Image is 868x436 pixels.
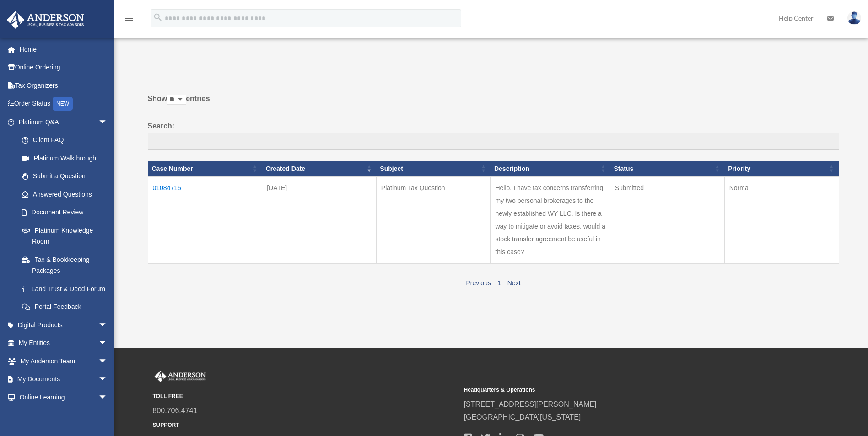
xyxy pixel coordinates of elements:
a: Online Ordering [6,58,121,77]
small: TOLL FREE [153,392,458,401]
small: SUPPORT [153,420,458,430]
a: Tax & Bookkeeping Packages [13,250,117,280]
th: Priority: activate to sort column ascending [724,161,839,176]
a: menu [124,16,135,24]
td: Platinum Tax Question [376,176,491,263]
label: Search: [148,120,839,150]
td: Normal [724,176,839,263]
th: Status: activate to sort column ascending [610,161,725,176]
input: Search: [148,133,839,150]
i: search [153,12,163,22]
a: Platinum Knowledge Room [13,221,117,250]
th: Created Date: activate to sort column ascending [262,161,377,176]
a: Platinum Walkthrough [13,149,117,167]
a: Previous [466,279,491,287]
a: Land Trust & Deed Forum [13,280,117,298]
span: arrow_drop_down [98,388,117,407]
i: menu [124,13,135,24]
a: Digital Productsarrow_drop_down [6,316,121,334]
a: My Entitiesarrow_drop_down [6,334,121,352]
small: Headquarters & Operations [464,385,769,395]
a: Tax Organizers [6,76,121,95]
img: User Pic [847,11,861,25]
td: Submitted [610,176,725,263]
span: arrow_drop_down [98,113,117,132]
th: Subject: activate to sort column ascending [376,161,491,176]
a: Platinum Q&Aarrow_drop_down [6,113,117,131]
th: Case Number: activate to sort column ascending [148,161,262,176]
a: My Documentsarrow_drop_down [6,370,121,388]
a: [STREET_ADDRESS][PERSON_NAME] [464,400,597,408]
a: Client FAQ [13,131,117,149]
div: NEW [53,97,73,111]
a: 800.706.4741 [153,407,198,415]
th: Description: activate to sort column ascending [491,161,610,176]
a: Order StatusNEW [6,95,121,113]
a: Document Review [13,203,117,222]
a: My Anderson Teamarrow_drop_down [6,352,121,370]
span: arrow_drop_down [98,352,117,371]
a: Answered Questions [13,185,112,203]
td: 01084715 [148,176,262,263]
td: [DATE] [262,176,377,263]
img: Anderson Advisors Platinum Portal [153,371,208,383]
a: Next [507,279,521,287]
a: Online Learningarrow_drop_down [6,388,121,406]
select: Showentries [167,95,186,105]
a: 1 [497,279,501,287]
a: Portal Feedback [13,298,117,316]
td: Hello, I have tax concerns transferring my two personal brokerages to the newly established WY LL... [491,176,610,263]
span: arrow_drop_down [98,370,117,389]
a: Submit a Question [13,167,117,186]
span: arrow_drop_down [98,334,117,353]
span: arrow_drop_down [98,316,117,335]
label: Show entries [148,92,839,114]
a: Home [6,40,121,58]
a: [GEOGRAPHIC_DATA][US_STATE] [464,413,581,421]
img: Anderson Advisors Platinum Portal [4,11,87,29]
